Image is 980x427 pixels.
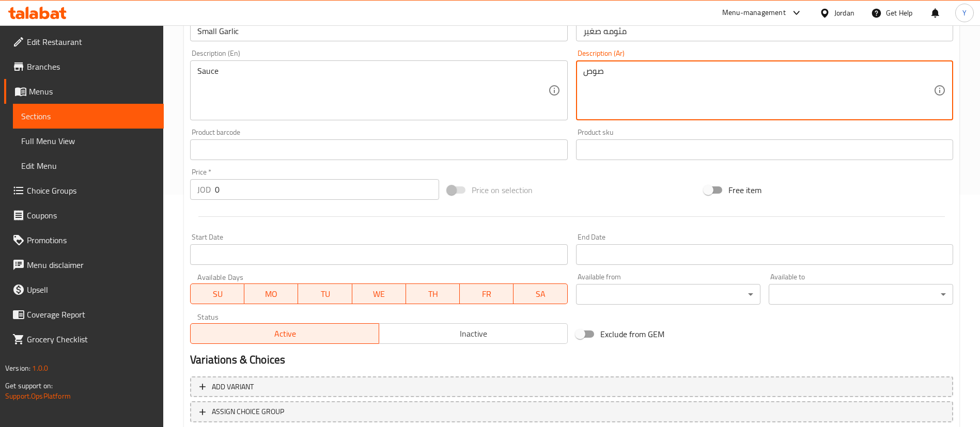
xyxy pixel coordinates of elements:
a: Branches [4,54,164,79]
div: Menu-management [722,7,786,19]
button: FR [460,283,514,304]
a: Choice Groups [4,178,164,203]
span: Menu disclaimer [27,259,155,271]
a: Grocery Checklist [4,327,164,352]
span: Exclude from GEM [600,328,664,340]
span: Active [195,326,375,341]
span: WE [356,287,402,302]
span: Coverage Report [27,308,155,321]
span: MO [248,287,294,302]
span: Edit Restaurant [27,36,155,48]
div: ​ [769,284,953,305]
a: Menu disclaimer [4,252,164,277]
button: SA [514,283,567,304]
h2: Variations & Choices [190,352,953,368]
input: Enter name Ar [576,21,953,41]
span: FR [464,287,509,302]
span: Grocery Checklist [27,333,155,345]
input: Please enter price [215,179,439,200]
span: Choice Groups [27,184,155,197]
span: SA [518,287,563,302]
span: Version: [5,361,30,375]
input: Please enter product barcode [190,139,567,160]
span: Full Menu View [21,135,155,147]
span: Add variant [212,381,254,393]
span: Price on selection [472,184,533,196]
span: Free item [728,184,761,196]
button: SU [190,283,244,304]
div: ​ [576,284,760,305]
a: Coupons [4,203,164,228]
textarea: Sauce [197,66,548,115]
span: ASSIGN CHOICE GROUP [212,405,284,418]
a: Edit Menu [13,153,164,178]
input: Enter name En [190,21,567,41]
input: Please enter product sku [576,139,953,160]
button: MO [244,283,298,304]
span: Edit Menu [21,160,155,172]
a: Edit Restaurant [4,29,164,54]
a: Support.OpsPlatform [5,389,71,403]
span: TH [410,287,456,302]
p: JOD [197,183,211,196]
div: Jordan [834,7,854,19]
a: Menus [4,79,164,104]
a: Upsell [4,277,164,302]
span: Upsell [27,283,155,296]
button: TU [298,283,352,304]
button: Active [190,323,379,344]
a: Sections [13,104,164,129]
button: Add variant [190,376,953,398]
span: Menus [29,85,155,98]
textarea: صوص [583,66,934,115]
a: Full Menu View [13,129,164,153]
span: TU [302,287,348,302]
a: Coverage Report [4,302,164,327]
span: Get support on: [5,379,53,392]
button: TH [406,283,460,304]
span: Promotions [27,234,155,246]
span: Branches [27,60,155,73]
span: Inactive [383,326,564,341]
span: 1.0.0 [32,361,48,375]
button: ASSIGN CHOICE GROUP [190,401,953,422]
span: Y [962,7,967,19]
span: Sections [21,110,155,122]
button: Inactive [379,323,568,344]
button: WE [352,283,406,304]
span: Coupons [27,209,155,222]
span: SU [195,287,240,302]
a: Promotions [4,228,164,252]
